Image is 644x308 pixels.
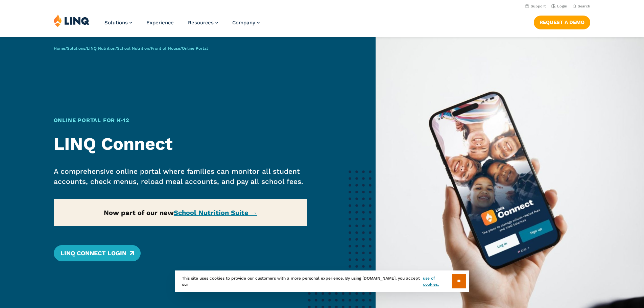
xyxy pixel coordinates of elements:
a: Support [525,4,546,8]
a: Solutions [104,20,132,26]
span: Search [578,4,590,8]
span: Solutions [104,20,128,26]
nav: Primary Navigation [104,14,260,37]
span: Company [232,20,255,26]
a: School Nutrition [117,46,149,51]
a: use of cookies. [423,275,452,287]
h1: Online Portal for K‑12 [54,116,308,124]
a: Home [54,46,65,51]
nav: Button Navigation [534,14,590,29]
a: Experience [146,20,174,26]
div: This site uses cookies to provide our customers with a more personal experience. By using [DOMAIN... [175,270,469,292]
a: Company [232,20,260,26]
span: Resources [188,20,214,26]
a: Resources [188,20,218,26]
span: Online Portal [182,46,208,51]
span: / / / / / [54,46,208,51]
a: Front of House [151,46,180,51]
img: LINQ | K‑12 Software [54,14,90,27]
a: LINQ Connect Login [54,245,141,261]
a: Request a Demo [534,16,590,29]
p: A comprehensive online portal where families can monitor all student accounts, check menus, reloa... [54,166,308,187]
button: Open Search Bar [573,4,590,9]
a: School Nutrition Suite → [174,209,257,217]
strong: Now part of our new [104,209,257,217]
a: LINQ Nutrition [87,46,115,51]
a: Solutions [67,46,85,51]
strong: LINQ Connect [54,134,173,154]
a: Login [551,4,567,8]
